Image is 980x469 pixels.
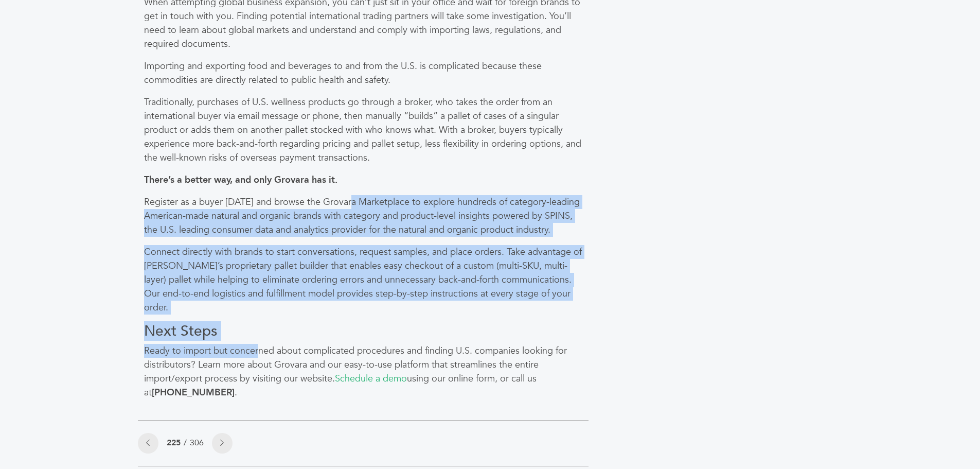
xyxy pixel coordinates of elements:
[335,372,407,385] a: Schedule a demo
[144,323,582,340] h3: Next Steps
[167,437,181,448] span: 225
[144,59,582,87] p: Importing and exporting food and beverages to and from the U.S. is complicated because these comm...
[181,437,190,448] span: /
[152,386,235,399] strong: [PHONE_NUMBER]
[144,195,582,237] p: Register as a buyer [DATE] and browse the Grovara Marketplace to explore hundreds of category-lea...
[144,344,582,399] p: Ready to import but concerned about complicated procedures and finding U.S. companies looking for...
[144,245,582,315] p: Connect directly with brands to start conversations, request samples, and place orders. Take adva...
[144,95,582,165] p: Traditionally, purchases of U.S. wellness products go through a broker, who takes the order from ...
[144,173,337,186] strong: There’s a better way, and only Grovara has it.
[190,437,204,448] a: 306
